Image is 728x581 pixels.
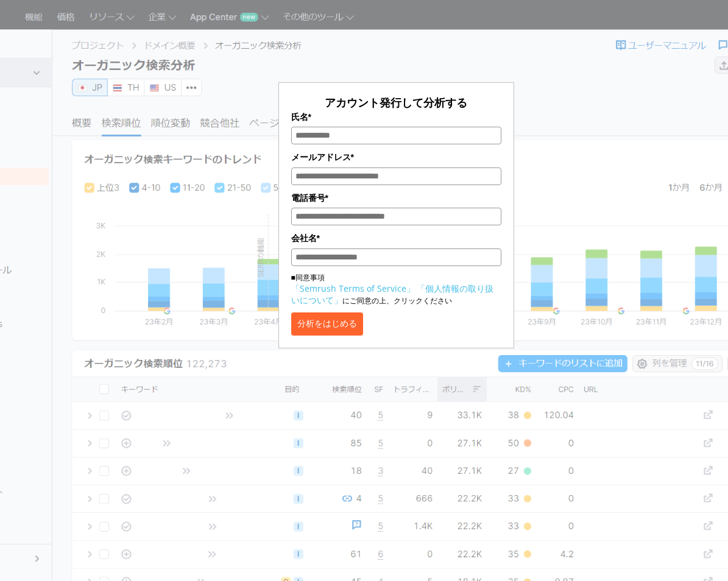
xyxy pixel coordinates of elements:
[291,150,501,164] label: メールアドレス*
[291,272,501,306] p: ■同意事項 にご同意の上、クリックください
[325,95,467,110] span: アカウント発行して分析する
[291,191,501,205] label: 電話番号*
[291,283,493,306] a: 「個人情報の取り扱いについて」
[291,312,363,336] button: 分析をはじめる
[291,283,415,294] a: 「Semrush Terms of Service」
